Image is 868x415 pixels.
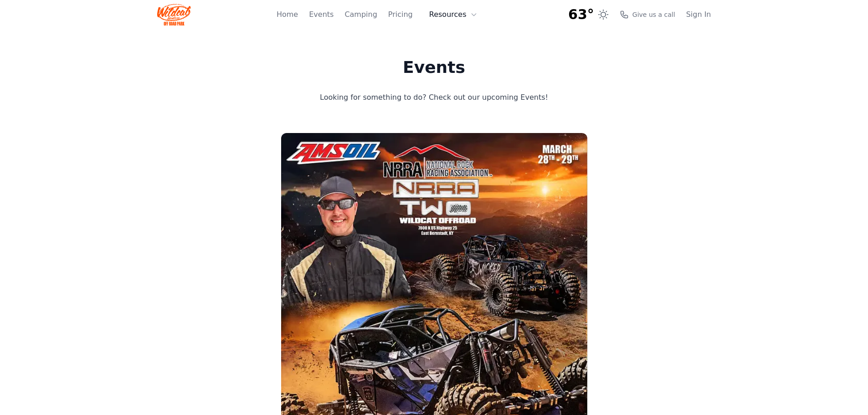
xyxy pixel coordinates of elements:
[283,58,585,77] h1: Events
[277,9,298,20] a: Home
[620,10,675,19] a: Give us a call
[344,9,377,20] a: Camping
[686,9,711,20] a: Sign In
[568,6,594,23] span: 63°
[632,10,675,19] span: Give us a call
[309,9,334,20] a: Events
[283,91,585,104] p: Looking for something to do? Check out our upcoming Events!
[424,5,483,24] button: Resources
[157,4,191,26] img: Wildcat Logo
[388,9,413,20] a: Pricing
